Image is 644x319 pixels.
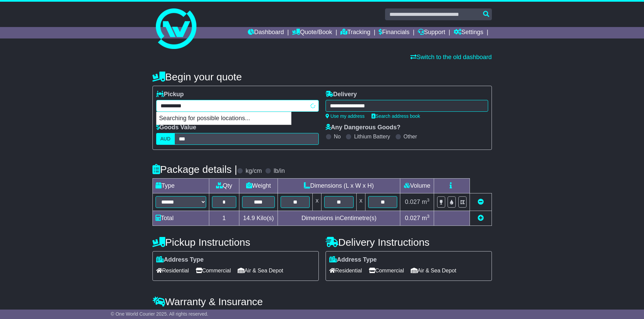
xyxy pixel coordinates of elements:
sup: 3 [427,214,430,219]
td: Qty [209,179,239,193]
a: Dashboard [248,27,284,38]
label: Address Type [156,256,204,264]
td: Total [152,211,209,226]
a: Quote/Book [292,27,332,38]
span: 0.027 [405,215,420,221]
label: No [334,133,341,140]
a: Use my address [326,113,365,119]
a: Search address book [372,113,420,119]
span: Air & Sea Depot [411,265,456,276]
a: Add new item [478,215,484,221]
span: 14.9 [243,215,255,221]
td: Dimensions (L x W x H) [278,179,400,193]
label: AUD [156,133,175,145]
label: kg/cm [245,167,262,175]
td: Dimensions in Centimetre(s) [278,211,400,226]
label: Other [404,133,417,140]
h4: Package details | [152,164,237,175]
td: Volume [400,179,434,193]
label: Any Dangerous Goods? [326,124,401,131]
span: © One World Courier 2025. All rights reserved. [111,311,209,317]
label: lb/in [273,167,285,175]
span: Residential [156,265,189,276]
td: Type [152,179,209,193]
span: Commercial [196,265,231,276]
sup: 3 [427,197,430,203]
a: Support [418,27,445,38]
a: Remove this item [478,198,484,205]
label: Goods Value [156,124,196,131]
p: Searching for possible locations... [157,112,291,125]
h4: Warranty & Insurance [152,296,492,307]
span: Air & Sea Depot [238,265,283,276]
td: 1 [209,211,239,226]
a: Settings [454,27,483,38]
span: 0.027 [405,198,420,205]
span: Commercial [369,265,404,276]
h4: Pickup Instructions [152,237,319,248]
label: Lithium Battery [354,133,390,140]
td: Kilo(s) [239,211,278,226]
h4: Delivery Instructions [326,237,492,248]
label: Delivery [326,91,357,98]
td: x [356,193,365,211]
a: Tracking [340,27,370,38]
span: Residential [329,265,362,276]
span: m [422,215,430,221]
a: Financials [379,27,409,38]
label: Pickup [156,91,184,98]
td: Weight [239,179,278,193]
label: Address Type [329,256,377,264]
a: Switch to the old dashboard [410,54,492,60]
td: x [313,193,321,211]
span: m [422,198,430,205]
h4: Begin your quote [152,71,492,82]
